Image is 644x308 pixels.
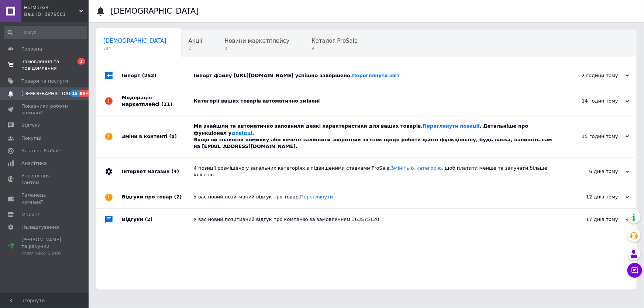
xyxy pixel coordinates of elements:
span: Новини маркетплейсу [224,38,289,44]
input: Пошук [4,26,87,39]
span: Маркет [21,211,40,218]
div: Імпорт файлу [URL][DOMAIN_NAME] успішно завершено. [194,72,555,79]
span: HotMarket [24,4,79,11]
span: Каталог ProSale [21,148,61,154]
span: Покупці [21,135,41,142]
div: 6 днів тому [555,168,629,175]
span: Управління сайтом [21,173,68,186]
span: Каталог ProSale [311,38,358,44]
h1: [DEMOGRAPHIC_DATA] [111,7,199,15]
span: 9 [311,46,358,51]
div: Імпорт [122,65,194,87]
div: Інтернет магазин [122,158,194,186]
div: 17 днів тому [555,216,629,223]
div: Відгуки про товар [122,186,194,208]
span: 3 [224,46,289,51]
span: 99+ [79,90,91,97]
span: [PERSON_NAME] та рахунки [21,236,68,257]
div: 14 годин тому [555,98,629,104]
div: У вас новий позитивний відгук про компанію за замовленням 363575120. [194,216,555,223]
span: Акції [189,38,203,44]
span: Гаманець компанії [21,192,68,205]
span: Показники роботи компанії [21,103,68,116]
a: Переглянути [300,194,333,200]
a: довідці [231,130,252,136]
span: (4) [171,169,179,174]
a: Змініть їх категорію [391,165,442,171]
div: Модерація маркетплейсі [122,87,194,115]
span: (8) [169,134,177,139]
div: 4 позиції розміщено у загальних категоріях з підвищеними ставками ProSale. , щоб платити менше та... [194,165,555,178]
span: 1 [78,58,85,65]
a: Переглянути позиції [423,123,480,129]
div: Категорії ваших товарів автоматично змінені [194,98,555,104]
div: Зміни в контенті [122,115,194,157]
span: [DEMOGRAPHIC_DATA] [103,38,166,44]
span: Налаштування [21,224,59,231]
span: Головна [21,46,42,52]
span: Відгуки [21,122,41,129]
div: Відгуки [122,209,194,231]
span: (252) [142,73,156,78]
div: 2 години тому [555,72,629,79]
span: 244 [103,46,166,51]
div: Ми знайшли та автоматично заповнили деякі характеристики для ваших товарів. . Детальніше про функ... [194,123,555,150]
span: Замовлення та повідомлення [21,58,68,72]
div: Prom мікс 6 000 [21,250,68,257]
span: [DEMOGRAPHIC_DATA] [21,90,76,97]
div: 12 днів тому [555,194,629,200]
span: (11) [161,101,172,107]
button: Чат з покупцем [627,263,642,278]
span: Аналітика [21,160,47,167]
span: 15 [70,90,79,97]
span: Товари та послуги [21,78,68,84]
span: (2) [145,217,153,222]
div: Ваш ID: 3979561 [24,11,89,18]
div: 15 годин тому [555,133,629,140]
span: 2 [189,46,203,51]
a: Переглянути звіт [352,73,400,78]
div: У вас новий позитивний відгук про товар. [194,194,555,200]
span: (2) [174,194,182,200]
